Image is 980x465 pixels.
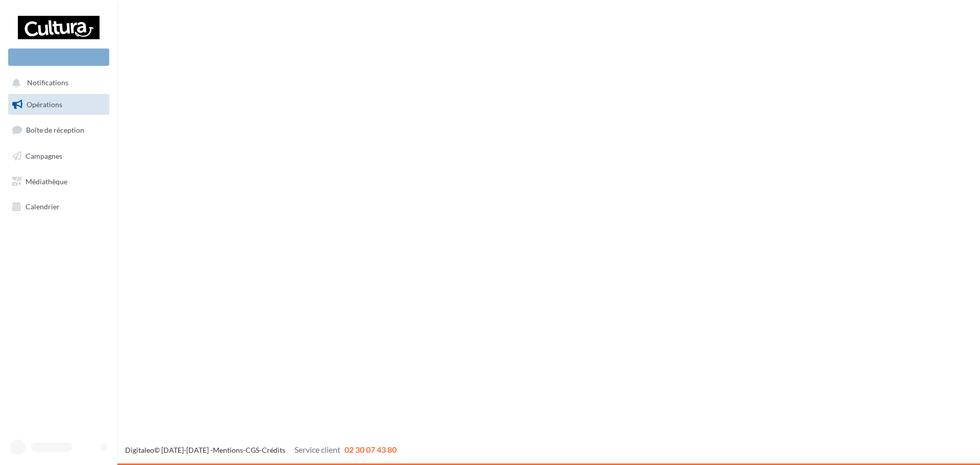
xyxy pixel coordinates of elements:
[6,145,111,167] a: Campagnes
[295,445,340,454] span: Service client
[26,202,60,211] span: Calendrier
[345,445,397,454] span: 02 30 07 43 80
[125,446,154,454] a: Digitaleo
[27,100,62,109] span: Opérations
[6,196,111,217] a: Calendrier
[6,94,111,115] a: Opérations
[26,126,84,134] span: Boîte de réception
[213,446,243,454] a: Mentions
[27,79,68,87] span: Notifications
[246,446,259,454] a: CGS
[26,152,62,160] span: Campagnes
[6,171,111,192] a: Médiathèque
[26,177,67,185] span: Médiathèque
[6,119,111,141] a: Boîte de réception
[262,446,285,454] a: Crédits
[125,446,397,454] span: © [DATE]-[DATE] - - -
[8,48,109,66] div: Nouvelle campagne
